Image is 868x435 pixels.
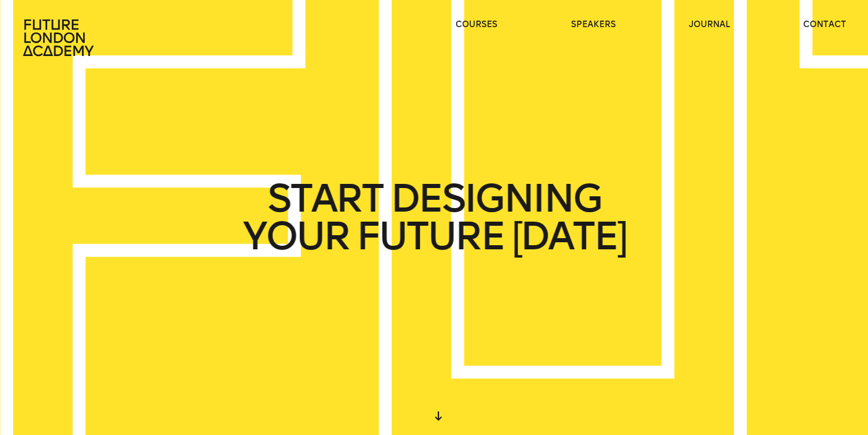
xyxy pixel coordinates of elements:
[267,180,382,218] span: START
[571,19,616,31] a: speakers
[689,19,730,31] a: journal
[456,19,497,31] a: courses
[357,218,504,255] span: FUTURE
[390,180,600,218] span: DESIGNING
[511,218,626,255] span: [DATE]
[242,218,348,255] span: YOUR
[803,19,846,31] a: contact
